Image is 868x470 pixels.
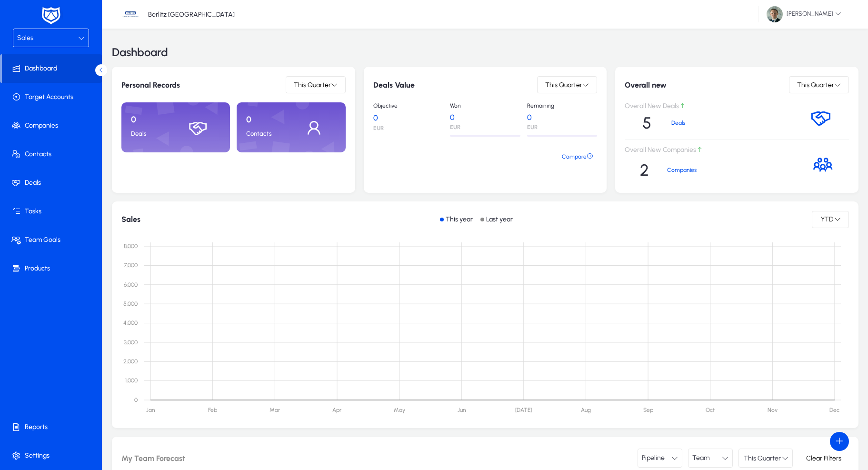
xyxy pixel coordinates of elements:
[2,197,104,226] a: Tasks
[2,254,104,283] a: Products
[562,150,593,164] span: Compare
[640,160,649,180] p: 2
[2,441,104,470] a: Settings
[123,320,138,326] text: 4,000
[581,407,591,413] text: Aug
[545,81,582,89] span: This Quarter
[294,81,331,89] span: This Quarter
[625,146,794,154] p: Overall New Companies
[667,167,727,173] p: Companies
[39,6,63,26] img: white-logo.png
[124,339,138,346] text: 3,000
[767,6,783,22] img: 81.jpg
[527,113,598,122] p: 0
[2,451,104,460] span: Settings
[373,102,444,110] p: Objective
[537,76,597,93] button: This Quarter
[131,115,176,125] p: 0
[394,407,405,413] text: May
[625,80,667,90] h6: Overall new
[148,10,235,19] p: Berlitz [GEOGRAPHIC_DATA]
[642,449,665,468] span: Pipeline
[123,300,138,307] text: 5,000
[558,148,597,165] button: Compare
[759,6,849,23] button: [PERSON_NAME]
[373,80,415,90] h6: Deals Value
[2,64,102,73] span: Dashboard
[2,207,104,216] span: Tasks
[121,454,185,463] h3: My Team Forecast
[131,130,176,138] p: Deals
[671,120,720,126] p: Deals
[2,150,104,159] span: Contacts
[738,449,793,468] button: This Quarter
[812,211,849,228] button: YTD
[246,115,291,125] p: 0
[515,407,532,413] text: [DATE]
[2,111,104,140] a: Companies
[124,262,138,269] text: 7,000
[246,130,291,138] p: Contacts
[2,92,104,102] span: Target Accounts
[121,215,140,224] h1: Sales
[743,454,782,462] span: This Quarter
[146,407,155,413] text: Jan
[121,5,140,23] img: 37.jpg
[124,243,138,250] text: 8,000
[286,76,346,93] button: This Quarter
[450,124,520,130] p: EUR
[643,407,653,413] text: Sep
[798,450,849,467] button: Clear Filters
[486,215,513,223] p: Last year
[450,113,520,122] p: 0
[269,407,280,413] text: Mar
[797,81,834,89] span: This Quarter
[768,407,778,413] text: Nov
[706,407,715,413] text: Oct
[446,215,473,223] p: This year
[789,76,849,93] button: This Quarter
[767,6,841,22] span: [PERSON_NAME]
[208,407,217,413] text: Feb
[124,281,138,288] text: 6,000
[820,215,834,223] span: YTD
[134,397,138,403] text: 0
[2,264,104,273] span: Products
[373,113,444,123] p: 0
[2,413,104,441] a: Reports
[332,407,342,413] text: Apr
[2,226,104,254] a: Team Goals
[806,454,841,462] span: Clear Filters
[2,235,104,245] span: Team Goals
[2,178,104,188] span: Deals
[121,80,180,90] h6: Personal Records
[112,47,168,58] h3: Dashboard
[527,124,598,130] p: EUR
[2,140,104,169] a: Contacts
[458,407,466,413] text: Jun
[123,358,138,365] text: 2,000
[125,377,138,384] text: 1,000
[2,83,104,111] a: Target Accounts
[625,102,789,110] p: Overall New Deals
[450,102,520,109] p: Won
[527,102,598,109] p: Remaining
[642,113,651,133] p: 5
[692,449,709,468] span: Team
[373,125,444,132] p: EUR
[17,34,33,42] span: Sales
[2,169,104,197] a: Deals
[2,121,104,130] span: Companies
[829,407,839,413] text: Dec
[2,422,104,432] span: Reports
